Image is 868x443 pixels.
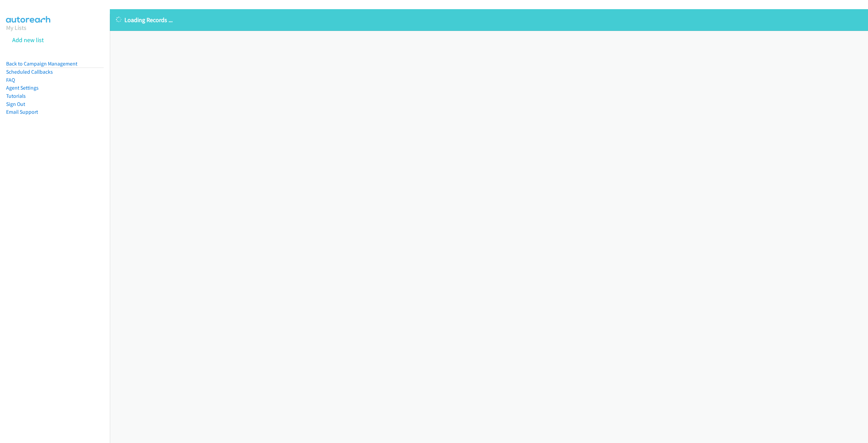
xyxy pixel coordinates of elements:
a: Email Support [6,109,38,115]
p: Loading Records ... [116,15,862,24]
a: My Lists [6,24,26,32]
a: Agent Settings [6,85,39,91]
a: Tutorials [6,93,26,99]
a: Sign Out [6,101,25,107]
a: Scheduled Callbacks [6,69,53,75]
a: Add new list [12,36,44,44]
a: Back to Campaign Management [6,60,77,67]
a: FAQ [6,77,15,83]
